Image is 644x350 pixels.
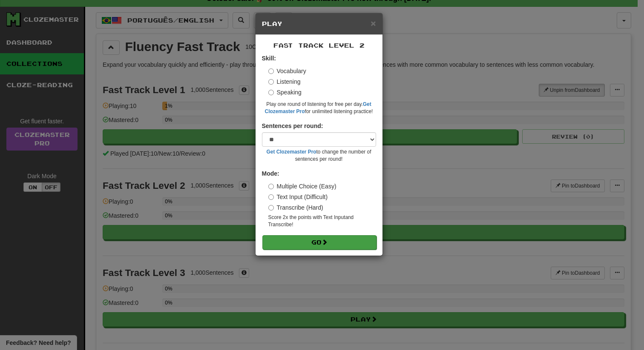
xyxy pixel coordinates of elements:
input: Vocabulary [268,68,274,74]
small: Play one round of listening for free per day. for unlimited listening practice! [262,101,376,115]
label: Vocabulary [268,67,306,75]
strong: Skill: [262,55,276,62]
input: Speaking [268,90,274,95]
label: Sentences per round: [262,122,323,130]
small: to change the number of sentences per round! [262,148,376,163]
input: Listening [268,79,274,85]
label: Text Input (Difficult) [268,193,328,201]
button: Close [371,19,376,28]
strong: Mode: [262,170,279,177]
label: Transcribe (Hard) [268,203,323,212]
label: Speaking [268,88,302,97]
input: Multiple Choice (Easy) [268,184,274,189]
span: Fast Track Level 2 [273,42,365,49]
input: Transcribe (Hard) [268,205,274,211]
label: Multiple Choice (Easy) [268,182,336,191]
input: Text Input (Difficult) [268,194,274,200]
h5: Play [262,20,376,28]
label: Listening [268,77,301,86]
a: Get Clozemaster Pro [267,149,316,155]
button: Go [262,235,377,250]
span: × [371,18,376,28]
small: Score 2x the points with Text Input and Transcribe ! [268,214,376,228]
